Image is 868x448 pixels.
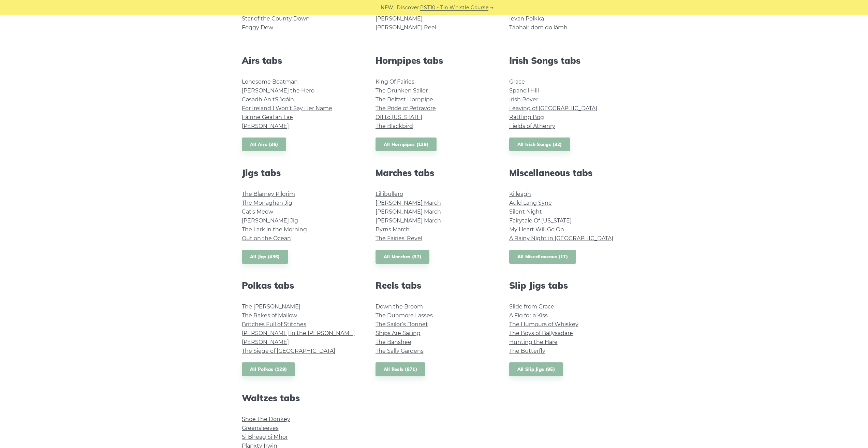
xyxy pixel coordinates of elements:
[376,312,433,319] a: The Dunmore Lasses
[242,321,306,328] a: Britches Full of Stitches
[509,226,564,233] a: My Heart Will Go On
[376,200,441,206] a: [PERSON_NAME] March
[242,425,279,431] a: Greensleeves
[242,312,297,319] a: The Rakes of Mallow
[242,87,314,94] a: [PERSON_NAME] the Hero
[509,339,558,345] a: Hunting the Hare
[242,434,288,440] a: Si­ Bheag Si­ Mhor
[509,362,563,376] a: All Slip Jigs (95)
[376,208,441,215] a: [PERSON_NAME] March
[376,217,441,224] a: [PERSON_NAME] March
[242,15,310,22] a: Star of the County Down
[242,393,359,403] h2: Waltzes tabs
[376,138,437,151] a: All Hornpipes (139)
[242,280,359,291] h2: Polkas tabs
[509,168,627,178] h2: Miscellaneous tabs
[242,138,286,151] a: All Airs (36)
[509,217,572,224] a: Fairytale Of [US_STATE]
[242,24,273,31] a: Foggy Dew
[509,123,555,129] a: Fields of Athenry
[376,250,430,264] a: All Marches (37)
[509,15,544,22] a: Ievan Polkka
[376,168,493,178] h2: Marches tabs
[242,250,288,264] a: All Jigs (436)
[242,168,359,178] h2: Jigs tabs
[509,321,578,328] a: The Humours of Whiskey
[242,114,293,120] a: Fáinne Geal an Lae
[381,4,395,12] span: NEW:
[242,55,359,66] h2: Airs tabs
[397,4,419,12] span: Discover
[509,87,539,94] a: Spancil Hill
[509,348,545,354] a: The Butterfly
[509,114,544,120] a: Rattling Bog
[242,330,355,336] a: [PERSON_NAME] in the [PERSON_NAME]
[242,96,294,103] a: Casadh An tSúgáin
[376,191,403,197] a: Lillibullero
[376,303,423,310] a: Down the Broom
[376,15,423,22] a: [PERSON_NAME]
[509,208,542,215] a: Silent Night
[509,96,538,103] a: Irish Rover
[376,339,411,345] a: The Banshee
[242,78,298,85] a: Lonesome Boatman
[509,312,548,319] a: A Fig for a Kiss
[242,217,298,224] a: [PERSON_NAME] Jig
[376,362,426,376] a: All Reels (871)
[509,250,576,264] a: All Miscellaneous (17)
[242,348,335,354] a: The Siege of [GEOGRAPHIC_DATA]
[509,303,554,310] a: Slide from Grace
[509,105,597,112] a: Leaving of [GEOGRAPHIC_DATA]
[376,235,422,242] a: The Fairies’ Revel
[376,87,428,94] a: The Drunken Sailor
[376,78,414,85] a: King Of Fairies
[242,123,289,129] a: [PERSON_NAME]
[420,4,488,12] a: PST10 - Tin Whistle Course
[242,226,307,233] a: The Lark in the Morning
[242,362,295,376] a: All Polkas (129)
[242,339,289,345] a: [PERSON_NAME]
[376,55,493,66] h2: Hornpipes tabs
[242,105,332,112] a: For Ireland I Won’t Say Her Name
[509,200,552,206] a: Auld Lang Syne
[242,303,300,310] a: The [PERSON_NAME]
[376,348,424,354] a: The Sally Gardens
[376,114,422,120] a: Off to [US_STATE]
[376,96,433,103] a: The Belfast Hornpipe
[509,235,613,242] a: A Rainy Night in [GEOGRAPHIC_DATA]
[242,208,273,215] a: Cat’s Meow
[509,280,627,291] h2: Slip Jigs tabs
[242,235,291,242] a: Out on the Ocean
[509,191,531,197] a: Killeagh
[376,226,410,233] a: Byrns March
[509,138,570,151] a: All Irish Songs (32)
[376,105,436,112] a: The Pride of Petravore
[509,78,525,85] a: Grace
[509,330,573,336] a: The Boys of Ballysadare
[242,191,295,197] a: The Blarney Pilgrim
[376,24,436,31] a: [PERSON_NAME] Reel
[242,416,290,422] a: Shoe The Donkey
[376,123,413,129] a: The Blackbird
[376,330,421,336] a: Ships Are Sailing
[242,200,292,206] a: The Monaghan Jig
[509,55,627,66] h2: Irish Songs tabs
[376,321,428,328] a: The Sailor’s Bonnet
[509,24,568,31] a: Tabhair dom do lámh
[376,280,493,291] h2: Reels tabs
